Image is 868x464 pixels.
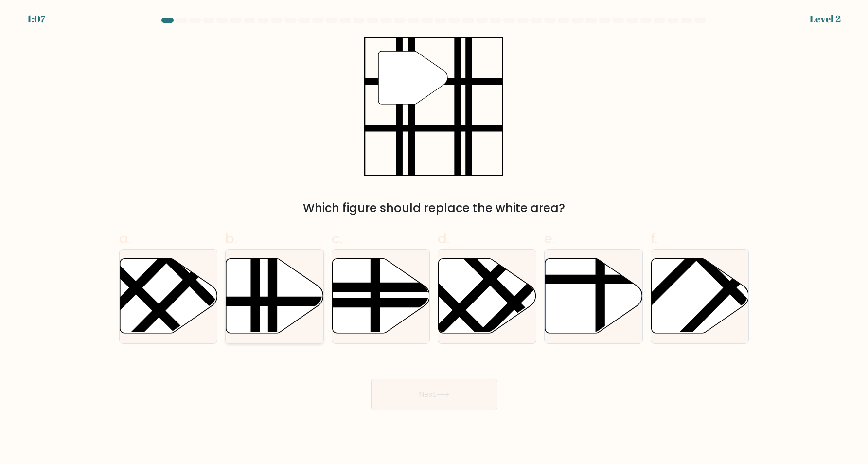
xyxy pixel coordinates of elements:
[438,229,449,248] span: d.
[651,229,657,248] span: f.
[332,229,342,248] span: c.
[225,229,237,248] span: b.
[371,379,497,410] button: Next
[379,51,448,104] g: "
[119,229,131,248] span: a.
[27,12,45,26] div: 1:07
[544,229,555,248] span: e.
[810,12,841,26] div: Level 2
[125,199,744,217] div: Which figure should replace the white area?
